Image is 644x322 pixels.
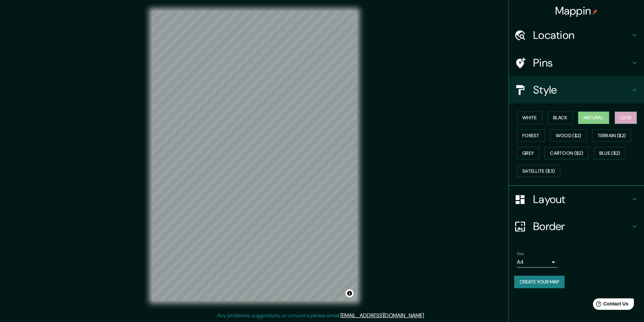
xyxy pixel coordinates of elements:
[217,312,425,320] p: Any problems, suggestions, or concerns please email .
[517,257,557,268] div: A4
[578,112,609,124] button: Natural
[533,28,630,42] h4: Location
[615,112,637,124] button: Love
[509,49,644,76] div: Pins
[517,112,542,124] button: White
[592,129,631,142] button: Terrain ($2)
[425,312,426,320] div: .
[517,129,545,142] button: Forest
[584,296,637,315] iframe: Help widget launcher
[509,22,644,49] div: Location
[517,251,524,257] label: Size
[550,129,587,142] button: Wood ($2)
[509,186,644,213] div: Layout
[533,56,630,70] h4: Pins
[533,83,630,97] h4: Style
[152,11,357,301] canvas: Map
[548,112,573,124] button: Black
[340,312,424,319] a: [EMAIL_ADDRESS][DOMAIN_NAME]
[517,165,560,177] button: Satellite ($3)
[545,147,589,159] button: Cartoon ($2)
[345,289,354,297] button: Toggle attribution
[592,9,598,15] img: pin-icon.png
[594,147,626,159] button: Blue ($2)
[533,193,630,206] h4: Layout
[509,213,644,240] div: Border
[426,312,427,320] div: .
[533,220,630,233] h4: Border
[517,147,539,159] button: Grey
[555,4,598,18] h4: Mappin
[509,76,644,103] div: Style
[514,276,565,288] button: Create your map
